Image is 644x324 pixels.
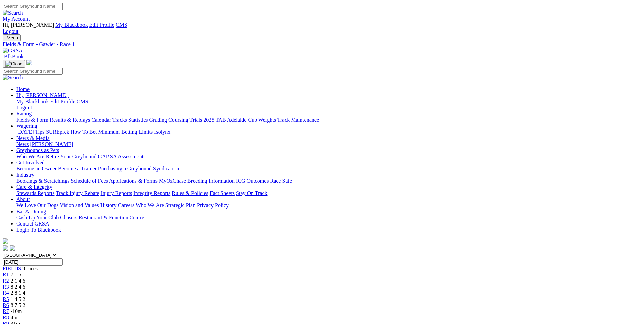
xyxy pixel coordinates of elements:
[11,272,21,277] span: 7 1 5
[136,202,164,208] a: Who We Are
[98,129,153,135] a: Minimum Betting Limits
[16,154,641,160] div: Greyhounds as Pets
[149,117,167,123] a: Grading
[3,302,9,308] a: R6
[16,135,50,141] a: News & Media
[3,314,9,320] a: R8
[3,245,8,251] img: facebook.svg
[16,154,44,159] a: Who We Are
[16,178,641,184] div: Industry
[46,129,69,135] a: SUREpick
[3,22,641,34] div: My Account
[159,178,186,184] a: MyOzChase
[55,22,88,28] a: My Blackbook
[3,278,9,284] a: R2
[58,166,97,172] a: Become a Trainer
[3,41,641,48] a: Fields & Form - Gawler - Race 1
[11,314,17,320] span: 4m
[16,111,32,116] a: Racing
[165,202,196,208] a: Strategic Plan
[16,105,32,110] a: Logout
[11,284,25,290] span: 8 2 4 6
[3,266,21,271] a: FIELDS
[3,308,9,314] a: R7
[16,141,29,147] a: News
[112,117,127,123] a: Tracks
[153,166,179,172] a: Syndication
[89,22,114,28] a: Edit Profile
[236,190,267,196] a: Stay On Track
[3,54,24,59] a: BlkBook
[3,296,9,302] a: R5
[100,190,132,196] a: Injury Reports
[197,202,229,208] a: Privacy Policy
[11,296,25,302] span: 1 4 5 2
[71,129,97,135] a: How To Bet
[16,117,48,123] a: Fields & Form
[16,178,69,184] a: Bookings & Scratchings
[71,178,108,184] a: Schedule of Fees
[210,190,235,196] a: Fact Sheets
[16,129,44,135] a: [DATE] Tips
[203,117,257,123] a: 2025 TAB Adelaide Cup
[16,141,641,147] div: News & Media
[3,75,23,81] img: Search
[16,166,57,172] a: Become an Owner
[26,60,32,65] img: logo-grsa-white.png
[3,22,54,28] span: Hi, [PERSON_NAME]
[109,178,158,184] a: Applications & Forms
[77,98,88,104] a: CMS
[3,284,9,290] a: R3
[10,245,15,251] img: twitter.svg
[7,35,18,40] span: Menu
[16,147,59,153] a: Greyhounds as Pets
[154,129,170,135] a: Isolynx
[3,290,9,296] span: R4
[16,202,58,208] a: We Love Our Dogs
[98,154,146,159] a: GAP SA Assessments
[3,16,30,22] a: My Account
[258,117,276,123] a: Weights
[270,178,292,184] a: Race Safe
[16,166,641,172] div: Get Involved
[50,117,90,123] a: Results & Replays
[16,98,641,111] div: Hi, [PERSON_NAME]
[118,202,134,208] a: Careers
[16,202,641,209] div: About
[11,278,25,284] span: 2 1 4 6
[3,238,8,244] img: logo-grsa-white.png
[60,215,144,220] a: Chasers Restaurant & Function Centre
[16,92,69,98] a: Hi, [PERSON_NAME]
[116,22,127,28] a: CMS
[3,10,23,16] img: Search
[3,272,9,277] a: R1
[16,209,46,214] a: Bar & Dining
[16,221,49,227] a: Contact GRSA
[277,117,319,123] a: Track Maintenance
[3,3,63,10] input: Search
[133,190,170,196] a: Integrity Reports
[50,98,75,104] a: Edit Profile
[3,34,21,41] button: Toggle navigation
[3,28,18,34] a: Logout
[56,190,99,196] a: Track Injury Rebate
[3,48,23,54] img: GRSA
[16,190,641,196] div: Care & Integrity
[16,227,61,233] a: Login To Blackbook
[16,196,30,202] a: About
[22,266,38,271] span: 9 races
[4,54,24,59] span: BlkBook
[16,86,30,92] a: Home
[16,123,37,129] a: Wagering
[30,141,73,147] a: [PERSON_NAME]
[16,184,52,190] a: Care & Integrity
[11,308,22,314] span: -10m
[16,172,34,178] a: Industry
